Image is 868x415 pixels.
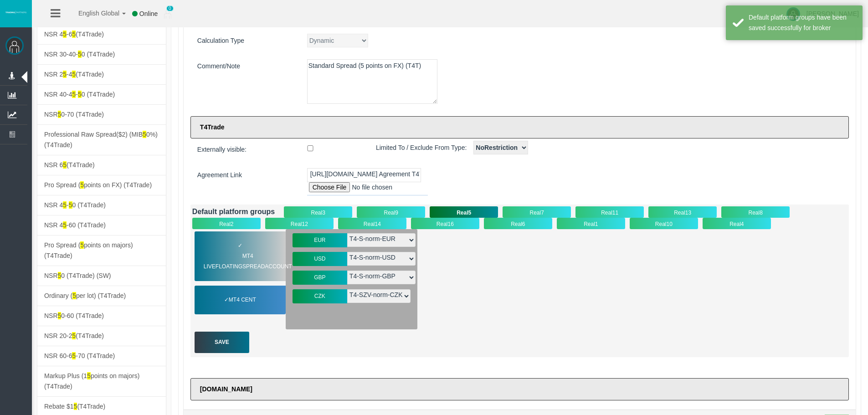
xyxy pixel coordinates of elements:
[44,292,126,299] span: Ordinary ( per lot) (T4Trade)
[314,256,325,262] span: USD
[44,111,104,118] span: NSR 0-70 (T4Trade)
[195,286,286,314] div: ✓
[44,91,115,98] span: NSR 40-4 - 0 (T4Trade)
[72,71,76,78] span: 5
[44,161,95,169] span: NSR 6 (T4Trade)
[166,5,174,11] span: 0
[190,116,849,138] label: T4Trade
[78,51,82,58] span: 5
[749,12,856,33] div: Default platform groups have been saved successfully for broker
[72,332,76,339] span: 5
[44,372,139,390] span: Markup Plus (1 points on majors) (T4Trade)
[44,221,106,229] span: NSR 4 -60 (T4Trade)
[44,51,115,58] span: NSR 30-40- 0 (T4Trade)
[44,241,133,259] span: Pro Spread ( points on majors) (T4Trade)
[575,206,644,218] div: Real11
[87,372,91,379] span: 5
[721,206,790,218] div: Real8
[229,295,256,305] span: MT4 Cent
[204,251,292,272] span: MT4 LiveFloatingSpreadAccount
[630,218,698,229] div: Real10
[78,91,82,98] span: 5
[63,31,67,38] span: 5
[648,206,717,218] div: Real13
[63,71,67,78] span: 5
[190,143,253,157] span: Externally visible:
[72,31,76,38] span: 5
[473,141,528,154] select: Limited To / Exclude From Type:
[314,293,325,299] span: CZK
[139,10,158,17] span: Online
[190,59,300,73] label: Comment/Note
[44,403,105,410] span: Rebate $1 (T4Trade)
[58,111,62,118] span: 5
[44,201,106,209] span: NSR 4 - 0 (T4Trade)
[72,91,76,98] span: 5
[69,201,72,209] span: 5
[80,241,84,249] span: 5
[190,378,849,400] label: [DOMAIN_NAME]
[5,10,27,14] img: logo.svg
[72,292,76,299] span: 5
[74,403,77,410] span: 5
[192,206,275,217] div: Default platform groups
[44,31,104,38] span: NSR 4 -6 (T4Trade)
[411,218,479,229] div: Real16
[58,312,62,319] span: 5
[72,352,76,359] span: 5
[44,71,104,78] span: NSR 2 -4 (T4Trade)
[44,181,152,189] span: Pro Spread ( points on FX) (T4Trade)
[143,131,146,138] span: 5
[44,272,111,279] span: NSR 0 (T4Trade) (SW)
[164,10,171,19] img: user_small.png
[44,332,104,339] span: NSR 20-2 (T4Trade)
[190,168,300,182] label: Agreement Link
[190,34,300,48] label: Calculation Type
[67,10,119,17] span: English Global
[430,206,498,218] div: Real5
[195,332,249,353] div: Save
[314,274,325,281] span: GBP
[703,218,771,229] div: Real4
[44,131,158,149] span: Professional Raw Spread($2) (MIB 0%)(T4Trade)
[369,141,473,155] span: Limited To / Exclude From Type:
[80,181,84,189] span: 5
[195,231,286,281] div: ✓
[357,206,425,218] div: Real9
[557,218,625,229] div: Real1
[58,272,62,279] span: 5
[253,145,367,151] input: Externally visible:
[63,161,67,169] span: 5
[314,237,325,243] span: EUR
[503,206,571,218] div: Real7
[338,218,406,229] div: Real14
[192,218,261,229] div: Real2
[44,312,104,319] span: NSR 0-60 (T4Trade)
[44,352,115,359] span: NSR 60-6 -70 (T4Trade)
[484,218,552,229] div: Real6
[63,201,67,209] span: 5
[265,218,334,229] div: Real12
[284,206,352,218] div: Real3
[63,221,67,229] span: 5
